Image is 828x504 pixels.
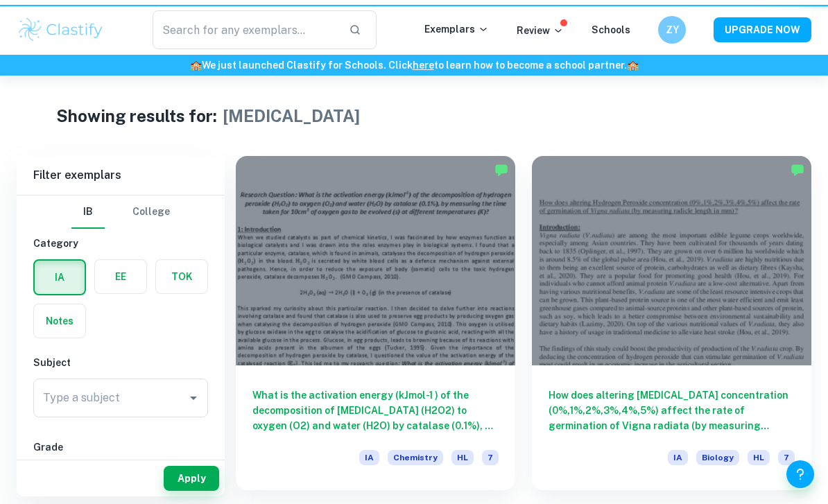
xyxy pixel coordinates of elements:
button: Open [184,383,203,403]
button: TOK [156,255,207,288]
a: What is the activation energy (kJmol-1 ) of the decomposition of [MEDICAL_DATA] (H2O2) to oxygen ... [236,151,515,485]
h1: [MEDICAL_DATA] [223,98,360,123]
h6: We just launched Clastify for Schools. Click to learn how to become a school partner. [3,53,825,68]
h6: Subject [33,350,208,365]
button: Notes [34,299,85,333]
h6: Filter exemplars [17,151,225,190]
p: Exemplars [424,17,489,32]
span: 7 [778,445,795,460]
button: College [132,191,170,224]
span: 🏫 [190,55,202,66]
a: here [413,55,434,66]
h6: ZY [664,17,680,33]
button: Apply [164,461,219,486]
span: 7 [482,445,499,460]
a: Schools [592,19,630,31]
button: UPGRADE NOW [714,12,811,37]
span: HL [748,445,770,460]
button: Help and Feedback [786,455,814,483]
span: IA [359,445,379,460]
span: Chemistry [388,445,443,460]
input: Search for any exemplars... [153,6,338,44]
h6: What is the activation energy (kJmol-1 ) of the decomposition of [MEDICAL_DATA] (H2O2) to oxygen ... [252,383,499,428]
img: Marked [791,158,804,172]
img: Clastify logo [17,11,105,39]
p: Review [517,18,564,33]
h6: Grade [33,435,208,450]
img: Marked [494,158,508,172]
span: 🏫 [627,55,639,66]
button: ZY [658,11,686,39]
h6: How does altering [MEDICAL_DATA] concentration (0%,1%,2%,3%,4%,5%) affect the rate of germination... [549,383,795,428]
button: IA [35,256,85,289]
h1: Showing results for: [56,98,217,123]
a: How does altering [MEDICAL_DATA] concentration (0%,1%,2%,3%,4%,5%) affect the rate of germination... [532,151,811,485]
button: IB [71,191,105,224]
span: IA [668,445,688,460]
span: HL [451,445,474,460]
div: Filter type choice [71,191,170,224]
span: Biology [696,445,739,460]
button: EE [95,255,146,288]
h6: Category [33,231,208,246]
